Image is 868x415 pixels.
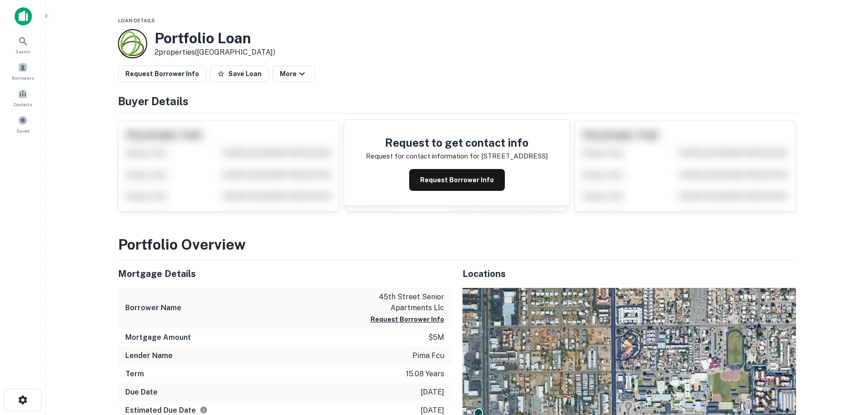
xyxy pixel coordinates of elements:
[210,66,269,82] button: Save Loan
[125,302,181,313] h6: Borrower Name
[15,7,32,26] img: capitalize-icon.png
[366,134,548,151] h4: Request to get contact info
[3,112,43,136] a: Saved
[125,332,191,343] h6: Mortgage Amount
[3,85,43,110] a: Contacts
[366,151,479,162] p: Request for contact information for
[272,66,315,82] button: More
[125,369,144,379] h6: Term
[118,93,796,109] h4: Buyer Details
[16,127,30,134] span: Saved
[3,32,43,57] a: Search
[421,387,444,398] p: [DATE]
[14,101,32,108] span: Contacts
[154,30,275,47] h3: Portfolio Loan
[154,47,275,58] p: 2 properties ([GEOGRAPHIC_DATA])
[200,406,208,414] svg: Estimate is based on a standard schedule for this type of loan.
[406,369,444,379] p: 15.08 years
[462,267,796,281] h5: Locations
[125,387,158,398] h6: Due Date
[362,292,444,313] p: 45th street senior apartments llc
[481,151,548,162] p: [STREET_ADDRESS]
[15,48,31,55] span: Search
[125,350,173,361] h6: Lender Name
[412,350,444,361] p: pima fcu
[118,66,206,82] button: Request Borrower Info
[118,18,155,23] span: Loan Details
[428,332,444,343] p: $5m
[409,169,505,191] button: Request Borrower Info
[118,234,796,256] h3: Portfolio Overview
[370,314,444,325] button: Request Borrower Info
[12,74,34,82] span: Borrowers
[118,267,452,281] h5: Mortgage Details
[3,59,43,83] a: Borrowers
